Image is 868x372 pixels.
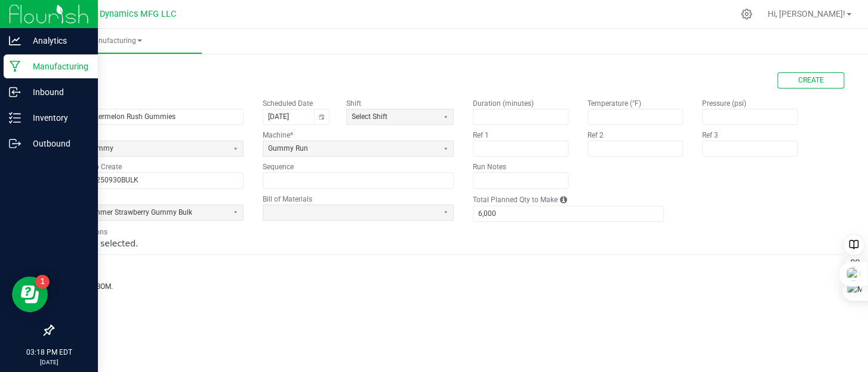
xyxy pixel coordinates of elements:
[58,144,223,154] span: Distillate Gummy
[473,163,506,171] kendo-label: Run Notes
[29,29,202,54] a: Manufacturing
[314,109,329,124] button: Toggle calendar
[473,131,489,139] kendo-label: Ref 1
[9,112,21,124] inline-svg: Inventory
[29,36,202,46] span: Manufacturing
[53,205,244,221] app-dropdownlist-async: Country Summer Strawberry Gummy Bulk
[702,99,746,108] label: Pressure (psi)
[53,281,844,292] p: Please select BOM.
[263,131,293,139] kendo-label: Machine
[228,141,243,156] button: Select
[53,260,844,276] h3: Inputs
[21,85,93,99] p: Inbound
[21,33,93,48] p: Analytics
[228,205,243,220] button: Select
[560,194,567,206] i: Each BOM has a Qty to Create in a single "kit". Total Planned Qty to Make is the number of kits p...
[768,9,845,19] span: Hi, [PERSON_NAME]!
[9,86,21,98] inline-svg: Inbound
[5,358,93,367] p: [DATE]
[263,99,313,108] kendo-label: Scheduled Date
[777,72,844,89] button: Create
[12,276,48,312] iframe: Resource center
[67,9,176,19] span: Modern Dynamics MFG LLC
[5,347,93,358] p: 03:18 PM EDT
[263,141,454,157] app-dropdownlist-async: Gummy Run
[473,195,558,205] label: Total Planned Qty to Make
[587,99,641,108] kendo-label: Temperature (°F)
[263,194,312,204] label: Bill of Materials
[438,205,453,220] button: Select
[263,163,294,171] kendo-label: Sequence
[58,208,223,218] span: Country Summer Strawberry Gummy Bulk
[438,141,453,156] button: Select
[21,136,93,151] p: Outbound
[9,35,21,47] inline-svg: Analytics
[21,59,93,74] p: Manufacturing
[587,131,604,139] kendo-label: Ref 2
[346,99,361,108] kendo-label: Shift
[438,109,453,124] button: Select
[268,144,433,154] span: Gummy Run
[35,275,50,289] iframe: Resource center unread badge
[739,8,754,20] div: Manage settings
[473,99,534,108] kendo-label: Duration (minutes)
[798,75,824,86] span: Create
[9,138,21,150] inline-svg: Outbound
[21,111,93,125] p: Inventory
[9,60,21,72] inline-svg: Manufacturing
[53,141,244,157] app-dropdownlist-async: Distillate Gummy
[702,130,718,140] label: Ref 3
[352,112,433,122] span: Select Shift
